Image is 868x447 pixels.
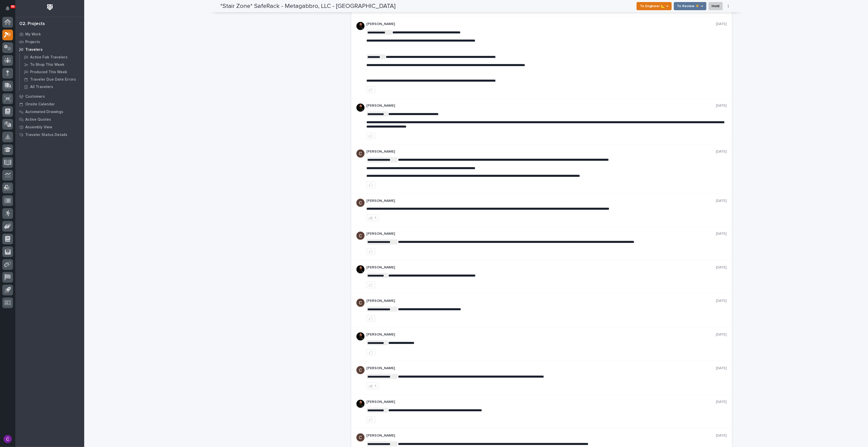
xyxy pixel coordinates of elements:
[367,433,716,438] p: [PERSON_NAME]
[716,400,727,404] p: [DATE]
[25,40,40,44] p: Projects
[356,299,365,307] img: AGNmyxaji213nCK4JzPdPN3H3CMBhXDSA2tJ_sy3UIa5=s96-c
[15,30,84,38] a: My Work
[712,3,720,9] span: Hold
[2,434,13,444] button: users-avatar
[640,3,668,9] span: To Engineer 📐 →
[367,315,375,322] button: like this post
[220,3,396,10] h2: *Stair Zone* SafeRack - Metagabbro, LLC - [GEOGRAPHIC_DATA]
[716,232,727,236] p: [DATE]
[716,433,727,438] p: [DATE]
[25,32,41,37] p: My Work
[367,332,716,337] p: [PERSON_NAME]
[367,150,716,154] p: [PERSON_NAME]
[367,383,379,389] button: 1
[367,86,375,93] button: like this post
[15,93,84,100] a: Customers
[674,2,706,10] button: To Review 👨‍🏭 →
[367,22,716,26] p: [PERSON_NAME]
[15,46,84,53] a: Travelers
[356,232,365,240] img: AGNmyxaji213nCK4JzPdPN3H3CMBhXDSA2tJ_sy3UIa5=s96-c
[716,299,727,303] p: [DATE]
[716,265,727,270] p: [DATE]
[356,265,365,274] img: zmKUmRVDQjmBLfnAs97p
[356,22,365,30] img: zmKUmRVDQjmBLfnAs97p
[30,85,53,89] p: All Travelers
[367,282,375,288] button: like this post
[356,199,365,207] img: AGNmyxaji213nCK4JzPdPN3H3CMBhXDSA2tJ_sy3UIa5=s96-c
[15,108,84,116] a: Automated Drawings
[367,366,716,370] p: [PERSON_NAME]
[716,332,727,337] p: [DATE]
[25,94,45,99] p: Customers
[367,349,375,356] button: like this post
[637,2,672,10] button: To Engineer 📐 →
[716,150,727,154] p: [DATE]
[20,61,84,68] a: To Shop This Week
[25,47,43,52] p: Travelers
[20,68,84,76] a: Produced This Week
[367,182,375,188] button: like this post
[25,125,52,130] p: Assembly View
[6,6,13,14] div: Notifications90
[25,117,51,122] p: Active Quotes
[367,104,716,108] p: [PERSON_NAME]
[356,400,365,408] img: zmKUmRVDQjmBLfnAs97p
[20,54,84,61] a: Active Fab Travelers
[367,265,716,270] p: [PERSON_NAME]
[375,216,377,220] div: 1
[30,63,64,67] p: To Shop This Week
[356,150,365,158] img: AGNmyxaji213nCK4JzPdPN3H3CMBhXDSA2tJ_sy3UIa5=s96-c
[356,332,365,341] img: zmKUmRVDQjmBLfnAs97p
[19,21,45,27] div: 02. Projects
[25,133,67,137] p: Traveler Status Details
[45,3,55,12] img: Workspace Logo
[716,366,727,370] p: [DATE]
[30,70,67,74] p: Produced This Week
[30,55,68,60] p: Active Fab Travelers
[716,199,727,203] p: [DATE]
[367,199,716,203] p: [PERSON_NAME]
[367,299,716,303] p: [PERSON_NAME]
[367,248,375,255] button: like this post
[20,76,84,83] a: Traveler Due Date Errors
[15,100,84,108] a: Onsite Calendar
[20,83,84,90] a: All Travelers
[356,433,365,442] img: AGNmyxaji213nCK4JzPdPN3H3CMBhXDSA2tJ_sy3UIa5=s96-c
[15,123,84,131] a: Assembly View
[356,104,365,112] img: zmKUmRVDQjmBLfnAs97p
[716,22,727,26] p: [DATE]
[15,131,84,139] a: Traveler Status Details
[367,215,379,221] button: 1
[11,5,15,8] p: 90
[709,2,723,10] button: Hold
[375,384,377,388] div: 1
[15,116,84,123] a: Active Quotes
[15,38,84,46] a: Projects
[367,132,375,139] button: like this post
[367,416,375,423] button: like this post
[2,3,13,14] button: Notifications
[367,400,716,404] p: [PERSON_NAME]
[30,77,76,82] p: Traveler Due Date Errors
[367,232,716,236] p: [PERSON_NAME]
[716,104,727,108] p: [DATE]
[25,110,63,114] p: Automated Drawings
[356,366,365,374] img: AGNmyxaji213nCK4JzPdPN3H3CMBhXDSA2tJ_sy3UIa5=s96-c
[677,3,703,9] span: To Review 👨‍🏭 →
[25,102,55,107] p: Onsite Calendar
